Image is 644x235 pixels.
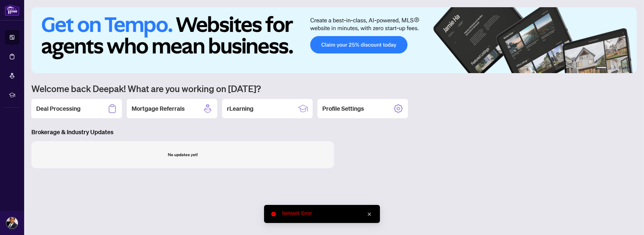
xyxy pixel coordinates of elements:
button: 5 [623,67,626,70]
button: Open asap [620,214,638,232]
a: Close [366,211,373,218]
span: close [367,212,371,216]
img: Profile Icon [6,217,18,229]
h2: Deal Processing [36,104,81,113]
img: Slide 0 [31,7,637,73]
button: 6 [628,67,631,70]
button: 2 [609,67,611,70]
span: close-circle [271,212,276,216]
button: 3 [614,67,616,70]
img: logo [5,5,19,16]
div: No updates yet! [168,151,198,158]
div: Network Error [282,210,373,217]
button: 4 [619,67,621,70]
button: 1 [597,67,607,70]
h2: Mortgage Referrals [132,104,185,113]
h3: Brokerage & Industry Updates [31,128,637,136]
h1: Welcome back Deepak! What are you working on [DATE]? [31,83,637,94]
h2: rLearning [227,104,253,113]
h2: Profile Settings [322,104,364,113]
